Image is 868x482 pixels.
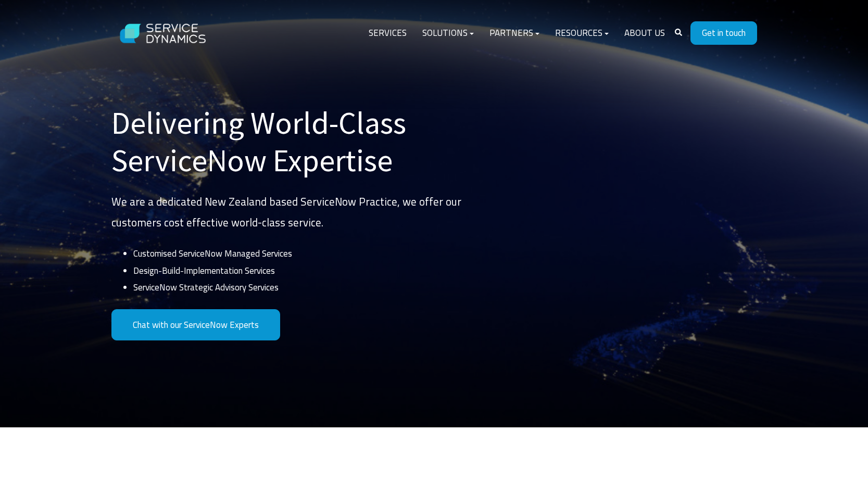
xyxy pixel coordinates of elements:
li: Customised ServiceNow Managed Services [133,245,481,262]
a: Get in touch [690,21,757,45]
p: We are a dedicated New Zealand based ServiceNow Practice, we offer our customers cost effective w... [111,192,481,233]
img: Service Dynamics Logo - White [111,14,216,54]
h1: Delivering World-Class ServiceNow Expertise [111,104,481,179]
a: Services [361,21,414,46]
a: Resources [547,21,617,46]
div: Navigation Menu [361,21,673,46]
a: Partners [482,21,547,46]
li: Design-Build-Implementation Services [133,262,481,279]
a: About Us [617,21,673,46]
a: Chat with our ServiceNow Experts [111,309,280,341]
a: Solutions [414,21,482,46]
li: ServiceNow Strategic Advisory Services [133,279,481,296]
